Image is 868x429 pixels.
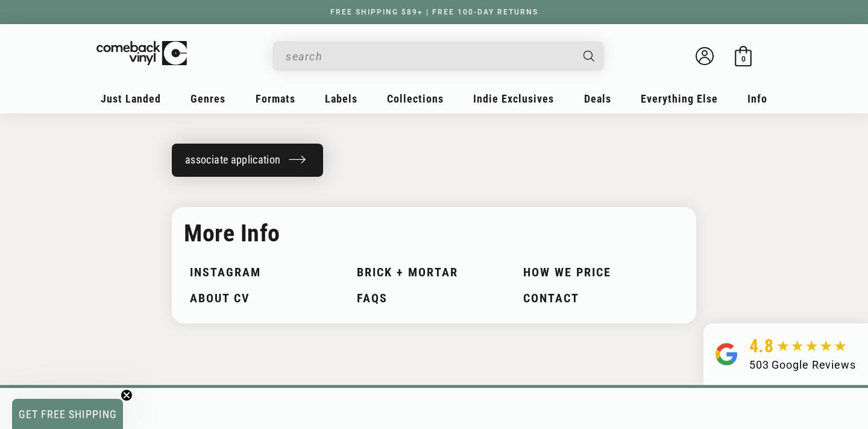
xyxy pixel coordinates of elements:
a: How We Price [523,265,678,279]
span: Collections [387,92,444,105]
h2: More Info [184,219,684,247]
span: 4.8 [749,335,774,357]
a: FAQs [357,291,512,305]
a: Brick + Mortar [357,265,512,279]
a: associate application [172,144,323,177]
span: Everything Else [641,92,718,105]
span: 0 [741,54,746,63]
span: GET FREE SHIPPING [19,408,117,421]
img: star5.svg [777,340,846,352]
a: Instagram [190,265,345,279]
div: 503 Google Reviews [749,357,856,373]
span: Formats [256,92,295,105]
button: Close teaser [121,389,133,401]
a: 4.8 503 Google Reviews [703,323,868,385]
a: Contact [523,291,678,305]
button: Search [573,41,606,71]
span: Genres [190,92,225,105]
span: Info [747,92,767,105]
span: Just Landed [101,92,161,105]
span: Indie Exclusives [473,92,554,105]
input: When autocomplete results are available use up and down arrows to review and enter to select [286,44,571,69]
div: Search [272,41,604,71]
a: FREE SHIPPING $89+ | FREE 100-DAY RETURNS [318,8,550,16]
span: Labels [325,92,357,105]
img: Group.svg [715,335,737,373]
a: About CV [190,291,345,305]
div: GET FREE SHIPPINGClose teaser [12,399,123,429]
span: Deals [584,92,611,105]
